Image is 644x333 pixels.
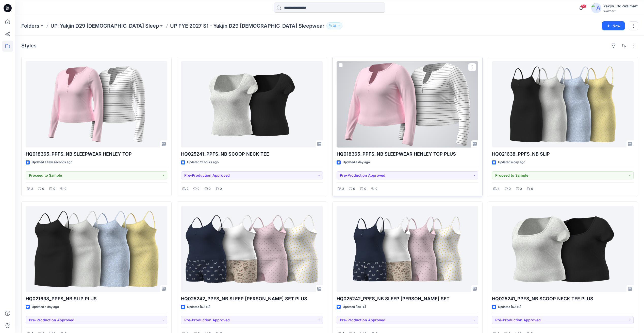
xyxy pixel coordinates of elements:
[333,23,336,29] p: 31
[187,186,188,192] p: 2
[337,295,478,302] p: HQ025242_PPFS_NB SLEEP [PERSON_NAME] SET
[353,186,355,192] p: 0
[591,3,601,13] img: avatar
[375,186,377,192] p: 0
[498,160,525,165] p: Updated a day ago
[64,186,67,192] p: 0
[53,186,55,192] p: 0
[364,186,366,192] p: 0
[21,22,39,29] a: Folders
[581,4,586,8] span: 56
[343,304,366,310] p: Updated [DATE]
[326,22,342,29] button: 31
[170,22,324,29] p: UP FYE 2027 S1 - Yakjin D29 [DEMOGRAPHIC_DATA] Sleepwear
[492,206,634,292] a: HQ025241_PPFS_NB SCOOP NECK TEE PLUS
[343,160,370,165] p: Updated a day ago
[531,186,533,192] p: 0
[492,61,634,147] a: HQ021638_PPFS_NB SLIP
[220,186,222,192] p: 0
[26,61,167,147] a: HQ018365_PPFS_NB SLEEPWEAR HENLEY TOP
[342,186,344,192] p: 2
[181,295,323,302] p: HQ025242_PPFS_NB SLEEP [PERSON_NAME] SET PLUS
[498,186,500,192] p: 4
[187,304,210,310] p: Updated [DATE]
[197,186,200,192] p: 0
[337,206,478,292] a: HQ025242_PPFS_NB SLEEP CAMI BOXER SET
[21,43,37,49] h4: Styles
[32,304,59,310] p: Updated a day ago
[602,21,625,30] button: New
[509,186,511,192] p: 0
[32,160,72,165] p: Updated a few seconds ago
[187,160,219,165] p: Updated 12 hours ago
[181,61,323,147] a: HQ025241_PPFS_NB SCOOP NECK TEE
[492,295,634,302] p: HQ025241_PPFS_NB SCOOP NECK TEE PLUS
[337,151,478,158] p: HQ018365_PPFS_NB SLEEPWEAR HENLEY TOP PLUS
[31,186,33,192] p: 2
[26,295,167,302] p: HQ021638_PPFS_NB SLIP PLUS
[51,22,159,29] a: UP_Yakjin D29 [DEMOGRAPHIC_DATA] Sleep
[498,304,521,310] p: Updated [DATE]
[181,206,323,292] a: HQ025242_PPFS_NB SLEEP CAMI BOXER SET PLUS
[603,9,638,13] div: Walmart
[520,186,522,192] p: 0
[26,206,167,292] a: HQ021638_PPFS_NB SLIP PLUS
[209,186,211,192] p: 0
[181,151,323,158] p: HQ025241_PPFS_NB SCOOP NECK TEE
[492,151,634,158] p: HQ021638_PPFS_NB SLIP
[26,151,167,158] p: HQ018365_PPFS_NB SLEEPWEAR HENLEY TOP
[42,186,44,192] p: 0
[337,61,478,147] a: HQ018365_PPFS_NB SLEEPWEAR HENLEY TOP PLUS
[603,3,638,9] div: Yakjin -3d-Walmart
